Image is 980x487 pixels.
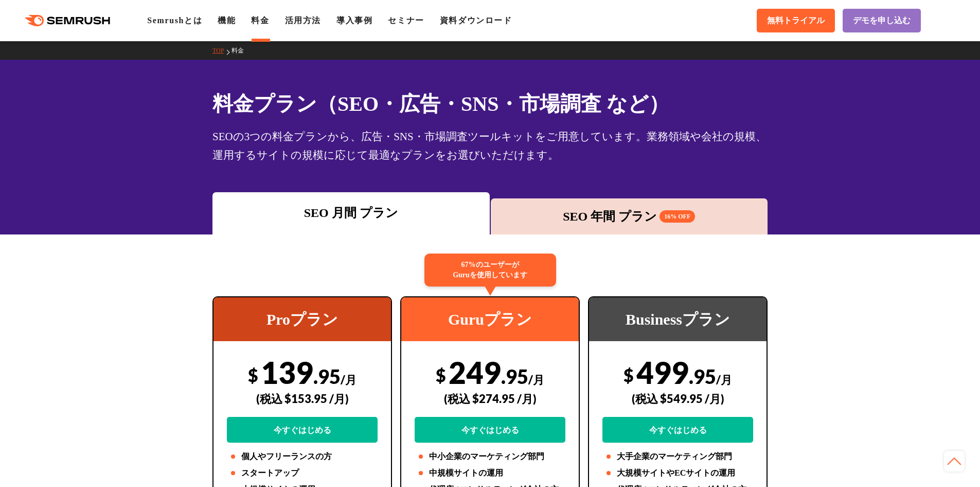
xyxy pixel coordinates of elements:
div: SEO 年間 プラン [496,207,763,226]
a: 機能 [218,16,236,25]
a: 導入事例 [336,16,372,25]
div: (税込 $153.95 /月) [227,380,378,417]
a: 料金 [251,16,269,25]
span: $ [436,364,446,385]
span: .95 [689,364,716,388]
span: .95 [501,364,528,388]
div: 139 [227,354,378,443]
span: $ [623,364,634,385]
li: 大規模サイトやECサイトの運用 [602,467,753,479]
a: TOP [212,47,231,54]
li: 中小企業のマーケティング部門 [415,450,565,463]
div: 67%のユーザーが Guruを使用しています [424,254,556,287]
li: 個人やフリーランスの方 [227,450,378,463]
span: /月 [528,373,544,387]
span: デモを申し込む [853,15,911,26]
div: Guruプラン [401,297,579,341]
h1: 料金プラン（SEO・広告・SNS・市場調査 など） [212,89,768,119]
span: /月 [716,373,732,387]
li: 中規模サイトの運用 [415,467,565,479]
div: 249 [415,354,565,443]
div: (税込 $274.95 /月) [415,380,565,417]
li: スタートアップ [227,467,378,479]
div: 499 [602,354,753,443]
a: 今すぐはじめる [602,417,753,443]
a: セミナー [388,16,424,25]
a: 今すぐはじめる [227,417,378,443]
a: 今すぐはじめる [415,417,565,443]
span: $ [248,364,258,385]
span: 無料トライアル [767,15,825,26]
span: /月 [341,373,357,387]
div: Proプラン [213,297,391,341]
a: デモを申し込む [843,9,921,32]
div: SEOの3つの料金プランから、広告・SNS・市場調査ツールキットをご用意しています。業務領域や会社の規模、運用するサイトの規模に応じて最適なプランをお選びいただけます。 [212,127,768,164]
a: 無料トライアル [757,9,835,32]
a: 料金 [231,47,252,54]
li: 大手企業のマーケティング部門 [602,450,753,463]
span: 16% OFF [660,210,695,223]
span: .95 [313,364,341,388]
a: 活用方法 [285,16,321,25]
div: SEO 月間 プラン [218,204,485,222]
a: Semrushとは [147,16,202,25]
div: Businessプラン [589,297,767,341]
div: (税込 $549.95 /月) [602,380,753,417]
a: 資料ダウンロード [440,16,512,25]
